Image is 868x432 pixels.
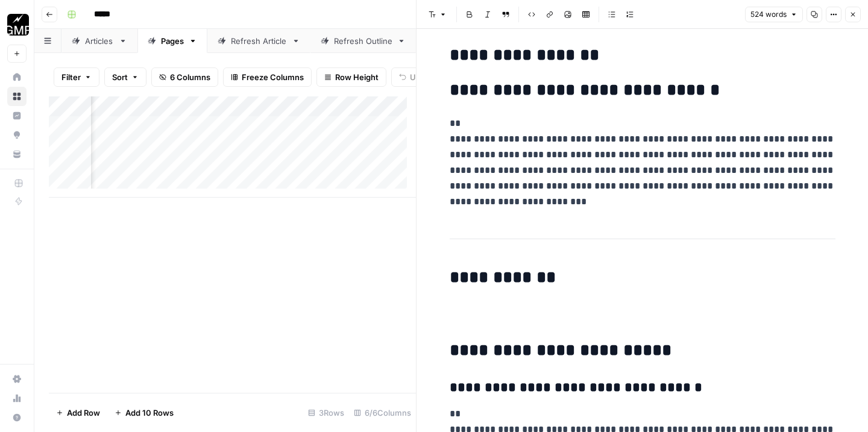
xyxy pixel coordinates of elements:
[67,407,100,419] span: Add Row
[161,35,184,47] div: Pages
[137,29,207,53] a: Pages
[151,67,218,87] button: 6 Columns
[207,29,310,53] a: Refresh Article
[125,407,174,419] span: Add 10 Rows
[54,67,99,87] button: Filter
[104,67,146,87] button: Sort
[7,10,27,40] button: Workspace: Growth Marketing Pro
[391,67,438,87] button: Undo
[231,35,287,47] div: Refresh Article
[303,403,349,422] div: 3 Rows
[335,71,379,83] span: Row Height
[242,71,304,83] span: Freeze Columns
[49,403,107,422] button: Add Row
[310,29,416,53] a: Refresh Outline
[7,145,27,164] a: Your Data
[61,29,137,53] a: Articles
[7,389,27,408] a: Usage
[7,106,27,125] a: Insights
[107,403,181,422] button: Add 10 Rows
[61,71,81,83] span: Filter
[170,71,210,83] span: 6 Columns
[316,67,386,87] button: Row Height
[334,35,392,47] div: Refresh Outline
[750,9,787,20] span: 524 words
[7,87,27,106] a: Browse
[7,125,27,145] a: Opportunities
[112,71,128,83] span: Sort
[7,408,27,427] button: Help + Support
[85,35,114,47] div: Articles
[7,67,27,87] a: Home
[349,403,416,422] div: 6/6 Columns
[223,67,312,87] button: Freeze Columns
[7,369,27,389] a: Settings
[7,14,29,36] img: Growth Marketing Pro Logo
[745,7,803,22] button: 524 words
[410,71,430,83] span: Undo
